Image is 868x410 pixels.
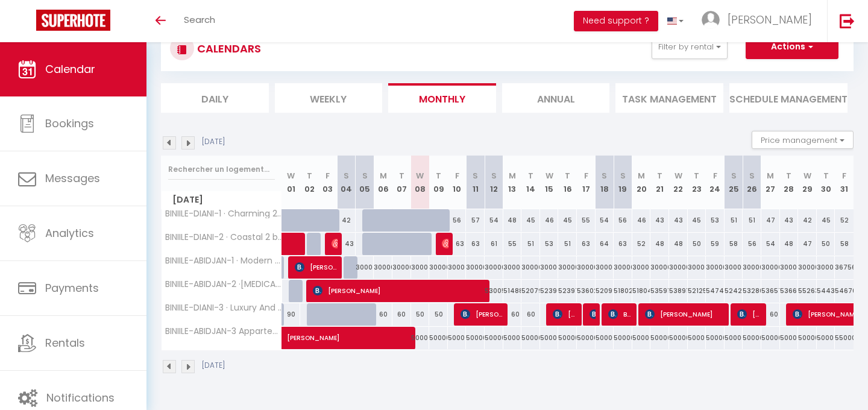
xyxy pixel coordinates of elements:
div: 60 [521,303,540,326]
div: 58 [725,233,743,255]
span: [PERSON_NAME] [728,12,812,27]
span: Notifications [46,390,115,405]
div: 42 [798,209,817,232]
th: 17 [577,156,596,209]
div: 58 [835,233,854,255]
div: 30000 [540,256,559,279]
div: 42 [337,209,356,232]
abbr: T [436,170,441,181]
abbr: T [786,170,791,181]
div: 53891 [669,280,688,302]
div: 50000 [817,327,835,349]
abbr: M [767,170,774,181]
div: 55 [503,233,522,255]
div: 52423 [725,280,743,302]
div: 48 [503,209,522,232]
th: 07 [392,156,411,209]
abbr: F [584,170,588,181]
span: Messages [45,171,100,186]
div: 30000 [429,256,448,279]
th: 25 [725,156,743,209]
div: 50000 [503,327,522,349]
div: 30000 [558,256,577,279]
div: 51 [521,233,540,255]
span: Kibet Maritim [442,232,448,255]
div: 53602 [577,280,596,302]
div: 53591 [650,280,669,302]
span: BINIILE-ABIDJAN-3 Appartement spacieux et moderne aux 2 Plateaux [163,327,284,336]
div: 52397 [558,280,577,302]
div: 45 [688,209,706,232]
li: Weekly [275,83,383,113]
div: 54745 [706,280,725,302]
th: 30 [817,156,835,209]
th: 20 [632,156,651,209]
div: 52390 [540,280,559,302]
div: 55263 [798,280,817,302]
th: 08 [411,156,430,209]
div: 50 [817,233,835,255]
span: [PERSON_NAME] [332,232,338,255]
span: BINIILE-DIANI-2 · Coastal 2 bedroom in [GEOGRAPHIC_DATA] [163,233,284,242]
div: 50000 [577,327,596,349]
th: 05 [356,156,374,209]
div: 30000 [356,256,374,279]
div: 55000 [835,327,854,349]
button: Price management [752,131,854,149]
div: 30000 [485,256,503,279]
div: 50000 [798,327,817,349]
th: 11 [466,156,485,209]
div: 60 [374,303,392,326]
span: Analytics [45,225,94,241]
div: 30000 [521,256,540,279]
div: 52125 [688,280,706,302]
th: 01 [282,156,301,209]
span: [PERSON_NAME] [553,303,577,326]
div: 52079 [521,280,540,302]
th: 10 [448,156,467,209]
div: 30000 [706,256,725,279]
div: 51 [725,209,743,232]
abbr: S [620,170,626,181]
span: BINIILE-ABIDJAN-2 ·[MEDICAL_DATA] Moderne et Cosy, [GEOGRAPHIC_DATA], 10min [GEOGRAPHIC_DATA] [163,280,284,289]
div: 50000 [650,327,669,349]
div: 43 [650,209,669,232]
div: 53667 [780,280,799,302]
abbr: W [546,170,553,181]
th: 02 [300,156,319,209]
th: 16 [558,156,577,209]
div: 57 [466,209,485,232]
div: 54670 [835,280,854,302]
span: Search [184,13,215,26]
th: 27 [761,156,780,209]
div: 43 [669,209,688,232]
th: 09 [429,156,448,209]
div: 63 [577,233,596,255]
abbr: M [380,170,387,181]
abbr: S [731,170,737,181]
div: 61 [485,233,503,255]
div: 30000 [374,256,392,279]
th: 19 [614,156,632,209]
div: 53657 [761,280,780,302]
div: 47 [761,209,780,232]
div: 50000 [485,327,503,349]
div: 36756 [835,256,854,279]
div: 64 [596,233,614,255]
div: 30000 [761,256,780,279]
p: [DATE] [202,136,225,148]
abbr: F [455,170,459,181]
div: 63 [614,233,632,255]
div: 30000 [448,256,467,279]
th: 12 [485,156,503,209]
div: 50000 [743,327,761,349]
div: 51 [743,209,761,232]
div: 50000 [780,327,799,349]
div: 48 [669,233,688,255]
li: Daily [161,83,269,113]
th: 15 [540,156,559,209]
th: 26 [743,156,761,209]
div: 60 [392,303,411,326]
div: 50000 [725,327,743,349]
abbr: S [749,170,755,181]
